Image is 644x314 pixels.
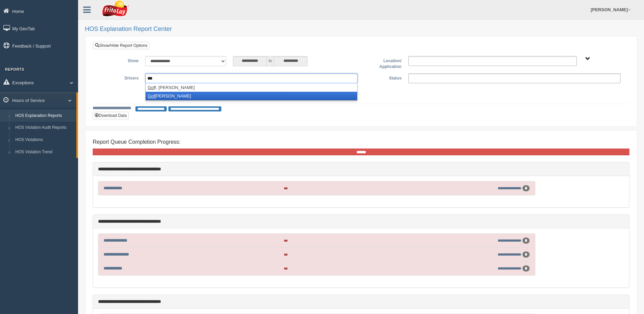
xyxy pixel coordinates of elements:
[361,56,405,70] label: Location/ Application
[93,42,149,49] a: Show/Hide Report Options
[267,56,274,66] span: to
[85,26,637,33] h2: HOS Explanation Report Center
[93,139,629,145] h4: Report Queue Completion Progress:
[98,73,142,82] label: Drivers
[361,73,405,82] label: Status
[93,112,129,119] button: Download Data
[148,85,155,90] em: Gof
[148,93,155,99] em: Gof
[12,122,76,134] a: HOS Violation Audit Reports
[146,83,357,92] li: f, [PERSON_NAME]
[12,110,76,122] a: HOS Explanation Reports
[12,146,76,158] a: HOS Violation Trend
[146,92,357,100] li: [PERSON_NAME]
[98,56,142,64] label: Show
[12,134,76,146] a: HOS Violations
